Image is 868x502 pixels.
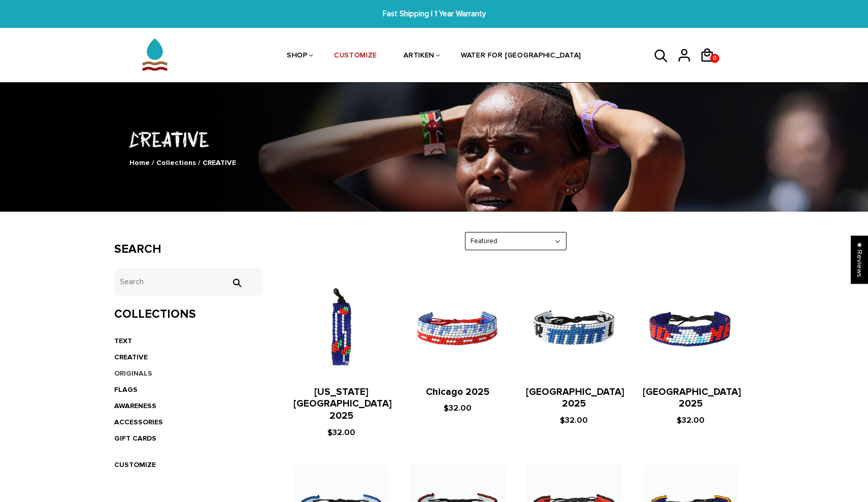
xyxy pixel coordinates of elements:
[226,278,247,287] input: Search
[114,385,138,394] a: FLAGS
[114,337,132,345] a: TEXT
[198,158,201,167] span: /
[266,8,602,20] span: Fast Shipping | 1 Year Warranty
[327,427,355,438] span: $32.00
[334,29,377,83] a: CUSTOMIZE
[461,29,581,83] a: WATER FOR [GEOGRAPHIC_DATA]
[203,158,236,167] span: CREATIVE
[643,386,741,410] a: [GEOGRAPHIC_DATA] 2025
[287,29,308,83] a: SHOP
[851,236,868,284] div: Click to open Judge.me floating reviews tab
[114,369,152,378] a: ORIGINALS
[677,415,705,425] span: $32.00
[129,158,150,167] a: Home
[114,418,163,426] a: ACCESSORIES
[114,125,754,152] h1: CREATIVE
[114,401,156,410] a: AWARENESS
[699,66,722,68] a: 0
[156,158,196,167] a: Collections
[404,29,435,83] a: ARTIKEN
[114,460,156,469] a: CUSTOMIZE
[114,242,263,257] h3: Search
[444,403,472,413] span: $32.00
[426,386,489,398] a: Chicago 2025
[114,434,156,443] a: GIFT CARDS
[711,51,719,65] span: 0
[114,307,263,322] h3: Collections
[114,353,148,361] a: CREATIVE
[152,158,154,167] span: /
[526,386,624,410] a: [GEOGRAPHIC_DATA] 2025
[560,415,588,425] span: $32.00
[293,386,392,422] a: [US_STATE][GEOGRAPHIC_DATA] 2025
[114,268,263,296] input: Search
